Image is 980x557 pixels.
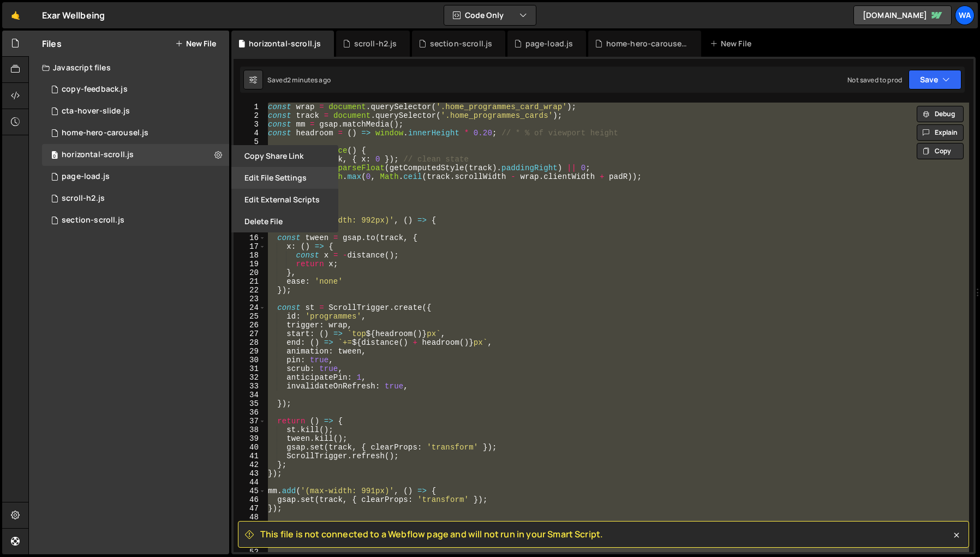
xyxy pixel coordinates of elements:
[909,70,961,89] button: Save
[234,382,266,391] div: 33
[444,5,536,25] button: Code Only
[234,129,266,137] div: 4
[42,209,229,231] div: 16122/45830.js
[2,2,29,28] a: 🤙
[62,194,105,203] div: scroll-h2.js
[234,513,266,522] div: 48
[710,38,756,49] div: New File
[234,364,266,373] div: 31
[606,38,688,49] div: home-hero-carousel.js
[234,268,266,277] div: 20
[231,167,338,189] button: Edit File Settings
[234,303,266,312] div: 24
[917,106,964,122] button: Debug
[234,469,266,478] div: 43
[234,478,266,487] div: 44
[234,530,266,539] div: 50
[51,152,58,160] span: 0
[231,189,338,211] button: Edit External Scripts
[234,452,266,460] div: 41
[62,106,130,116] div: cta-hover-slide.js
[234,373,266,382] div: 32
[42,144,229,166] div: horizontal-scroll.js
[234,434,266,443] div: 39
[175,39,216,48] button: New File
[234,487,266,495] div: 45
[234,408,266,417] div: 36
[42,9,105,22] div: Exar Wellbeing
[234,295,266,303] div: 23
[62,85,128,94] div: copy-feedback.js
[234,391,266,399] div: 34
[234,443,266,452] div: 40
[42,122,229,144] div: 16122/43585.js
[234,504,266,513] div: 47
[62,215,124,225] div: section-scroll.js
[267,75,331,85] div: Saved
[917,143,964,159] button: Copy
[234,539,266,548] div: 51
[430,38,493,49] div: section-scroll.js
[234,120,266,129] div: 3
[231,211,338,232] button: Delete File
[234,277,266,286] div: 21
[234,111,266,120] div: 2
[847,75,902,85] div: Not saved to prod
[234,426,266,434] div: 38
[234,460,266,469] div: 42
[62,128,148,138] div: home-hero-carousel.js
[234,286,266,295] div: 22
[525,38,573,49] div: page-load.js
[234,260,266,268] div: 19
[234,399,266,408] div: 35
[354,38,397,49] div: scroll-h2.js
[260,528,603,540] span: This file is not connected to a Webflow page and will not run in your Smart Script.
[234,522,266,530] div: 49
[234,338,266,347] div: 28
[42,188,229,209] div: 16122/45954.js
[234,347,266,356] div: 29
[234,548,266,556] div: 52
[234,233,266,242] div: 16
[917,124,964,141] button: Explain
[234,103,266,111] div: 1
[42,166,229,188] div: 16122/44105.js
[249,38,321,49] div: horizontal-scroll.js
[234,312,266,321] div: 25
[234,417,266,426] div: 37
[234,242,266,251] div: 17
[62,172,110,182] div: page-load.js
[853,5,952,25] a: [DOMAIN_NAME]
[42,79,229,100] div: 16122/43314.js
[62,150,134,160] div: horizontal-scroll.js
[234,495,266,504] div: 46
[234,356,266,364] div: 30
[287,75,331,85] div: 2 minutes ago
[234,251,266,260] div: 18
[234,321,266,330] div: 26
[955,5,975,25] a: wa
[42,100,229,122] div: 16122/44019.js
[231,145,338,167] button: Copy share link
[234,330,266,338] div: 27
[42,38,62,50] h2: Files
[234,137,266,146] div: 5
[29,57,229,79] div: Javascript files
